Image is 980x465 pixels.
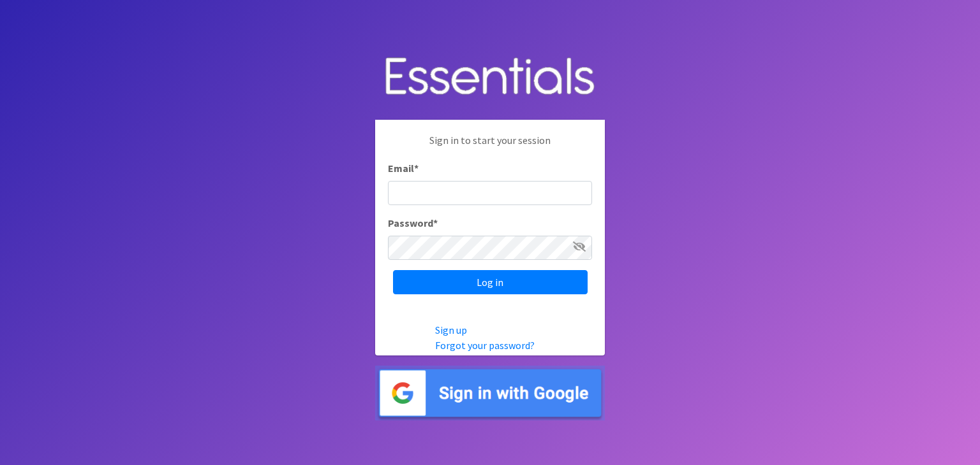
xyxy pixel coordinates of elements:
label: Email [388,161,419,176]
a: Sign up [435,324,467,336]
p: Sign in to start your session [388,132,592,161]
img: Sign in with Google [375,366,605,421]
input: Log in [393,270,588,294]
img: Human Essentials [375,45,605,110]
abbr: required [433,217,438,229]
abbr: required [414,162,419,175]
label: Password [388,215,438,231]
a: Forgot your password? [435,339,535,352]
